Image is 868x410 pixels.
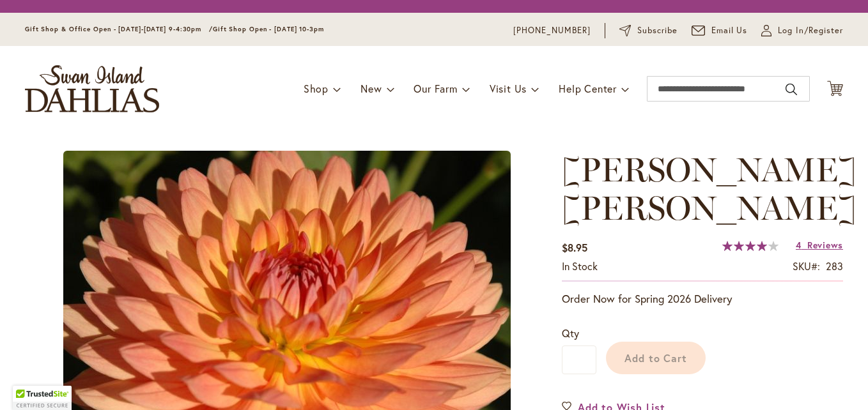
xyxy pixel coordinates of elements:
[807,239,843,251] span: Reviews
[490,82,527,95] span: Visit Us
[360,82,382,95] span: New
[786,79,797,100] button: Search
[778,24,843,37] span: Log In/Register
[562,326,579,340] span: Qty
[213,25,324,33] span: Gift Shop Open - [DATE] 10-3pm
[562,259,598,274] div: Availability
[304,82,329,95] span: Shop
[13,386,72,410] div: TrustedSite Certified
[619,24,678,37] a: Subscribe
[761,24,843,37] a: Log In/Register
[796,239,843,251] a: 4 Reviews
[562,241,587,254] span: $8.95
[826,259,843,274] div: 283
[711,24,748,37] span: Email Us
[562,149,856,228] span: [PERSON_NAME] [PERSON_NAME]
[722,241,779,251] div: 82%
[562,291,843,307] p: Order Now for Spring 2026 Delivery
[25,25,213,33] span: Gift Shop & Office Open - [DATE]-[DATE] 9-4:30pm /
[562,259,598,273] span: In stock
[513,24,591,37] a: [PHONE_NUMBER]
[796,239,802,251] span: 4
[692,24,748,37] a: Email Us
[559,82,617,95] span: Help Center
[414,82,457,95] span: Our Farm
[25,65,159,112] a: store logo
[793,259,820,273] strong: SKU
[637,24,678,37] span: Subscribe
